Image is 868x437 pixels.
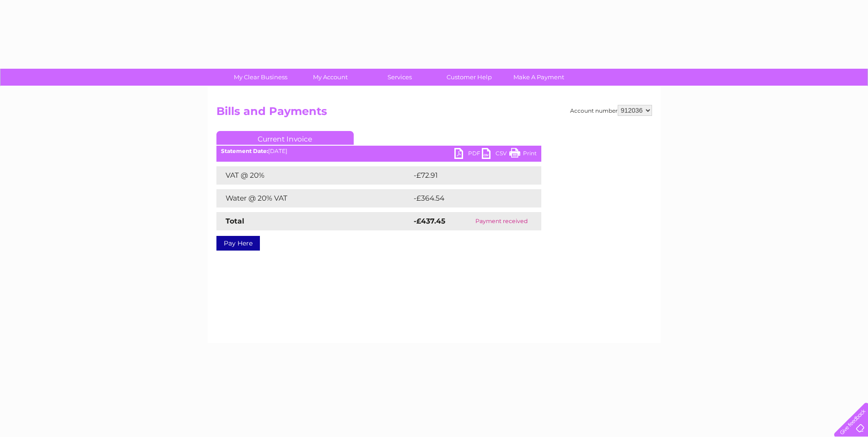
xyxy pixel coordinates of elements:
b: Statement Date: [221,147,268,154]
td: VAT @ 20% [216,166,411,185]
a: PDF [454,148,482,161]
a: Current Invoice [216,131,354,145]
a: Print [509,148,537,161]
a: Make A Payment [501,69,577,86]
td: -£364.54 [411,189,526,208]
h2: Bills and Payments [216,105,652,122]
a: CSV [482,148,509,161]
td: Water @ 20% VAT [216,189,411,208]
a: Pay Here [216,236,260,251]
div: Account number [570,105,652,116]
a: Customer Help [431,69,507,86]
td: -£72.91 [411,166,523,185]
strong: -£437.45 [414,217,445,225]
a: My Account [292,69,368,86]
a: My Clear Business [223,69,298,86]
td: Payment received [462,212,541,230]
strong: Total [226,217,244,225]
a: Services [362,69,437,86]
div: [DATE] [216,148,541,154]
